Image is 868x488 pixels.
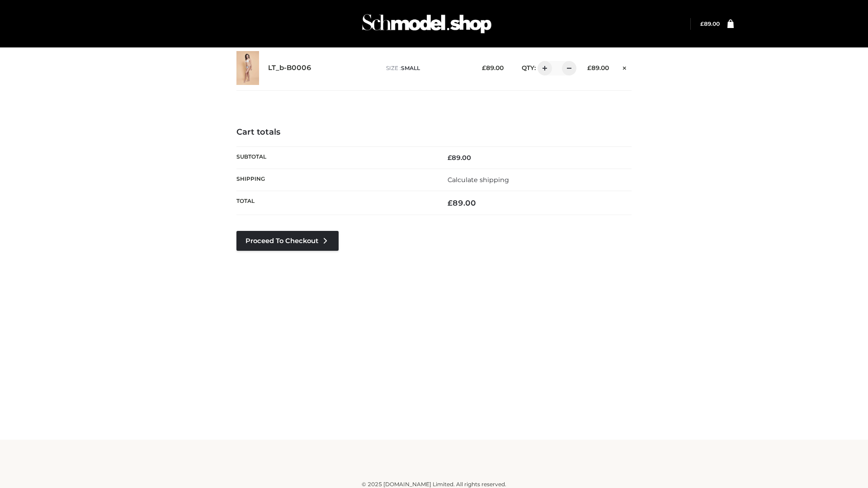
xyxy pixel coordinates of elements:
span: £ [700,20,704,27]
span: £ [448,154,452,162]
th: Shipping [236,169,434,191]
a: Remove this item [618,61,632,73]
th: Subtotal [236,146,434,169]
bdi: 89.00 [482,64,504,71]
img: LT_b-B0006 - SMALL [236,51,259,85]
a: Proceed to Checkout [236,231,339,251]
h4: Cart totals [236,127,632,137]
p: size : [386,64,468,72]
div: QTY: [513,61,573,75]
bdi: 89.00 [700,20,720,27]
bdi: 89.00 [587,64,609,71]
span: £ [448,198,453,207]
a: Calculate shipping [448,176,509,184]
a: £89.00 [700,20,720,27]
bdi: 89.00 [448,154,471,162]
span: SMALL [401,65,420,71]
span: £ [587,64,591,71]
th: Total [236,191,434,215]
img: Schmodel Admin 964 [359,6,495,42]
a: LT_b-B0006 [268,64,311,72]
bdi: 89.00 [448,198,476,207]
span: £ [482,64,486,71]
